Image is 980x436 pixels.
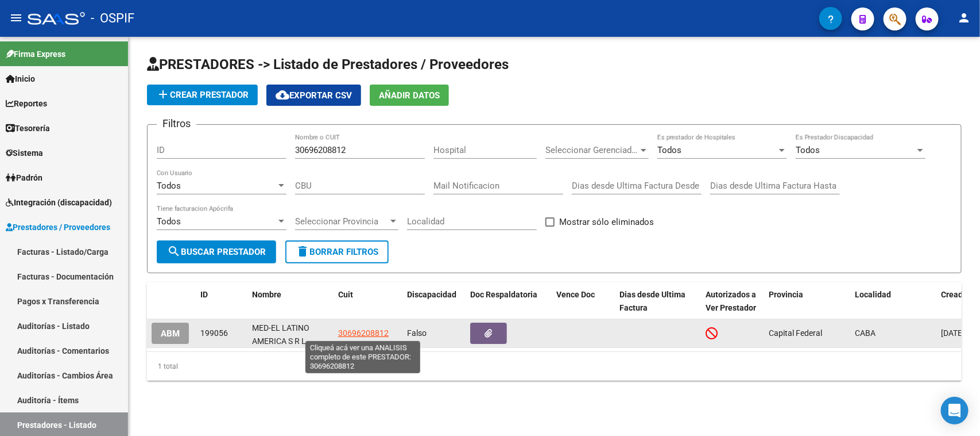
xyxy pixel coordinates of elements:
span: 30696208812 [338,328,389,338]
div: 1 total [147,352,962,381]
datatable-header-cell: Provincia [764,282,850,320]
span: Prestadores / Proveedores [6,221,110,234]
mat-icon: add [156,87,170,101]
datatable-header-cell: Nombre [247,282,334,320]
button: Exportar CSV [266,85,361,106]
span: Autorizados a Ver Prestador [706,290,756,312]
button: Borrar Filtros [285,240,389,263]
mat-icon: menu [9,11,23,25]
mat-icon: person [957,11,971,25]
datatable-header-cell: Discapacidad [402,282,466,320]
span: Falso [407,328,427,338]
div: Open Intercom Messenger [941,397,969,424]
button: Crear Prestador [147,85,258,105]
span: ID [200,290,208,299]
mat-icon: search [167,244,181,258]
span: Capital Federal [769,328,822,338]
span: Integración (discapacidad) [6,196,112,209]
button: Añadir Datos [370,85,449,106]
span: Buscar Prestador [167,247,266,257]
span: Todos [796,145,820,155]
button: ABM [152,323,189,344]
datatable-header-cell: Autorizados a Ver Prestador [701,282,764,320]
span: Tesorería [6,122,50,135]
span: Cuit [338,290,353,299]
mat-icon: cloud_download [276,88,289,102]
span: Doc Respaldatoria [470,290,537,299]
datatable-header-cell: Vence Doc [552,282,615,320]
span: Todos [657,145,681,155]
span: Dias desde Ultima Factura [619,290,685,312]
datatable-header-cell: Localidad [850,282,936,320]
span: - OSPIF [91,6,134,31]
span: Seleccionar Provincia [295,216,388,227]
datatable-header-cell: Doc Respaldatoria [466,282,552,320]
span: Borrar Filtros [296,247,378,257]
datatable-header-cell: Dias desde Ultima Factura [615,282,701,320]
span: Mostrar sólo eliminados [559,215,654,229]
span: Padrón [6,171,42,184]
datatable-header-cell: ID [196,282,247,320]
button: Buscar Prestador [157,240,276,263]
span: Añadir Datos [379,90,440,101]
span: Provincia [769,290,803,299]
div: MED-EL LATINO AMERICA S R L [252,322,329,346]
span: Discapacidad [407,290,456,299]
span: Todos [157,181,181,191]
mat-icon: delete [296,244,309,258]
span: [DATE] [941,328,964,338]
h3: Filtros [157,116,196,132]
span: Todos [157,216,181,227]
span: Inicio [6,72,35,85]
span: Nombre [252,290,281,299]
span: 199056 [200,328,228,338]
span: Creado [941,290,967,299]
span: Seleccionar Gerenciador [545,145,638,155]
span: Vence Doc [556,290,595,299]
span: Reportes [6,97,47,110]
span: Firma Express [6,48,65,60]
datatable-header-cell: Cuit [334,282,402,320]
span: PRESTADORES -> Listado de Prestadores / Proveedores [147,56,509,72]
span: Crear Prestador [156,90,249,100]
span: Exportar CSV [276,90,352,101]
span: Localidad [855,290,891,299]
span: Sistema [6,147,43,159]
span: CABA [855,328,876,338]
span: ABM [161,328,180,339]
